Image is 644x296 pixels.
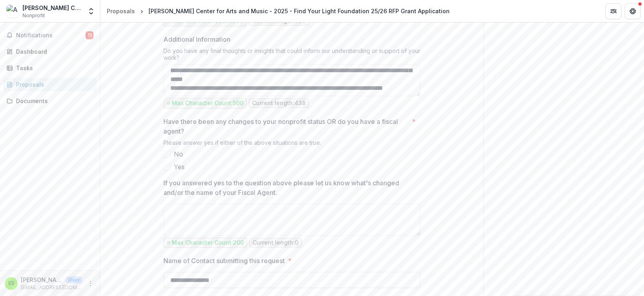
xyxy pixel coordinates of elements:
[3,94,97,107] a: Documents
[174,149,183,159] span: No
[174,162,185,172] span: Yes
[252,100,306,107] p: Current length: 438
[104,5,138,17] a: Proposals
[21,284,82,291] p: [EMAIL_ADDRESS][DOMAIN_NAME]
[163,117,409,136] p: Have there been any changes to your nonprofit status OR do you have a fiscal agent?
[149,7,450,15] div: [PERSON_NAME] Center for Arts and Music - 2025 - Find Your Light Foundation 25/26 RFP Grant Appli...
[3,29,97,42] button: Notifications11
[253,239,298,246] p: Current length: 0
[3,61,97,75] a: Tasks
[163,47,420,64] div: Do you have any final thoughts or insights that could inform our understanding or support of your...
[8,281,14,286] div: Ellen Sell
[16,32,86,39] span: Notifications
[6,5,19,18] img: Angelica Center for Arts and Music
[605,3,622,19] button: Partners
[163,178,416,197] p: If you answered yes to the question above please let us know what's changed and/or the name of yo...
[172,100,243,107] p: Max Character Count: 500
[163,256,285,266] p: Name of Contact submitting this request
[625,3,641,19] button: Get Help
[86,31,94,39] span: 11
[107,7,135,15] div: Proposals
[3,78,97,91] a: Proposals
[16,97,90,105] div: Documents
[86,3,97,19] button: Open entity switcher
[172,239,244,246] p: Max Character Count: 200
[22,4,82,12] div: [PERSON_NAME] Center for Arts and Music
[16,47,90,56] div: Dashboard
[163,139,420,149] div: Please answer yes if either of the above situations are true.
[104,5,453,17] nav: breadcrumb
[22,12,45,19] span: Nonprofit
[66,276,82,284] p: User
[86,279,95,288] button: More
[3,45,97,58] a: Dashboard
[16,64,90,72] div: Tasks
[21,276,63,284] p: [PERSON_NAME]
[163,34,230,44] p: Additional Information
[16,80,90,89] div: Proposals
